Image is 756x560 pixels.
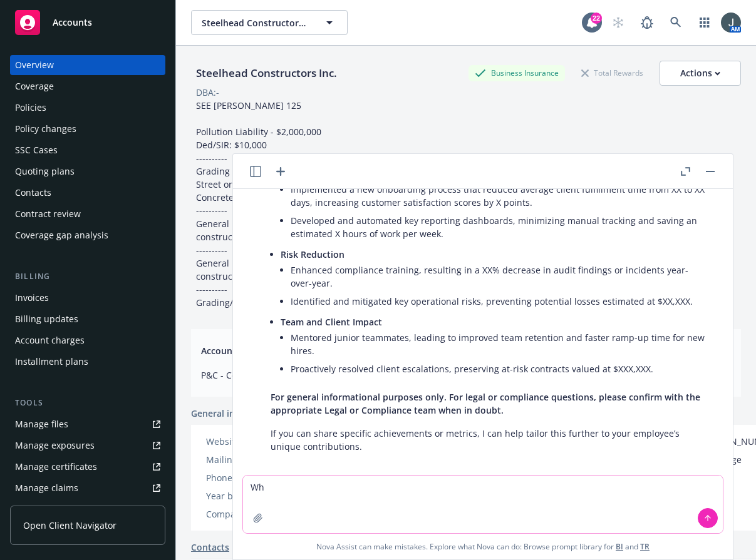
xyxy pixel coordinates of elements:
[281,248,344,260] span: Risk Reduction
[10,5,165,40] a: Accounts
[663,10,688,35] a: Search
[15,352,88,372] div: Installment plans
[10,98,165,118] a: Policies
[15,98,46,118] div: Policies
[15,435,95,456] div: Manage exposures
[291,328,705,360] li: Mentored junior teammates, leading to improved team retention and faster ramp-up time for new hires.
[316,534,650,559] span: Nova Assist can make mistakes. Explore what Nova can do: Browse prompt library for and
[271,427,705,453] p: If you can share specific achievements or metrics, I can help tailor this further to your employe...
[281,316,382,328] span: Team and Client Impact
[243,476,723,533] textarea: Wh
[291,180,705,211] li: Implemented a new onboarding process that reduced average client fulfillment time from XX to XX d...
[15,119,76,139] div: Policy changes
[10,330,165,350] a: Account charges
[660,61,741,86] button: Actions
[271,391,700,416] span: For general informational purposes only. For legal or compliance questions, please confirm with t...
[206,471,309,484] div: Phone number
[680,61,720,85] div: Actions
[10,478,165,498] a: Manage claims
[10,76,165,96] a: Coverage
[206,489,309,502] div: Year business started
[15,140,58,160] div: SSC Cases
[53,18,92,28] span: Accounts
[206,453,309,466] div: Mailing address
[206,507,309,521] div: Company size
[640,541,650,552] a: TR
[692,10,717,35] a: Switch app
[196,99,725,308] span: SEE [PERSON_NAME] 125 Pollution Liability - $2,000,000 Ded/SIR: $10,000 ---------- Grading & Pavi...
[291,360,705,378] li: Proactively resolved client escalations, preserving at-risk contracts valued at $XXX,XXX.
[15,76,54,96] div: Coverage
[10,414,165,434] a: Manage files
[10,225,165,245] a: Coverage gap analysis
[10,457,165,477] a: Manage certificates
[469,65,565,81] div: Business Insurance
[191,10,348,35] button: Steelhead Constructors Inc.
[201,344,311,357] span: Account type
[15,183,51,203] div: Contacts
[191,407,244,420] span: General info
[634,10,660,35] a: Report a Bug
[10,204,165,224] a: Contract review
[10,397,165,409] div: Tools
[15,225,108,245] div: Coverage gap analysis
[15,478,78,498] div: Manage claims
[10,140,165,160] a: SSC Cases
[575,65,650,81] div: Total Rewards
[15,414,68,434] div: Manage files
[191,65,342,81] div: Steelhead Constructors Inc.
[616,541,623,552] a: BI
[15,457,97,477] div: Manage certificates
[10,119,165,139] a: Policy changes
[10,161,165,181] a: Quoting plans
[15,288,49,308] div: Invoices
[10,55,165,75] a: Overview
[10,270,165,283] div: Billing
[15,309,78,329] div: Billing updates
[10,435,165,456] a: Manage exposures
[15,161,75,181] div: Quoting plans
[591,13,602,24] div: 22
[10,183,165,203] a: Contacts
[206,435,309,448] div: Website
[291,261,705,292] li: Enhanced compliance training, resulting in a XX% decrease in audit findings or incidents year-ove...
[15,204,81,224] div: Contract review
[191,541,229,554] a: Contacts
[23,519,117,532] span: Open Client Navigator
[606,10,631,35] a: Start snowing
[201,369,311,382] span: P&C - Commercial lines
[10,352,165,372] a: Installment plans
[10,288,165,308] a: Invoices
[291,211,705,243] li: Developed and automated key reporting dashboards, minimizing manual tracking and saving an estima...
[15,55,54,75] div: Overview
[721,13,741,33] img: photo
[10,309,165,329] a: Billing updates
[15,330,85,350] div: Account charges
[291,292,705,310] li: Identified and mitigated key operational risks, preventing potential losses estimated at $XX,XXX.
[202,16,310,29] span: Steelhead Constructors Inc.
[196,86,219,99] div: DBA: -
